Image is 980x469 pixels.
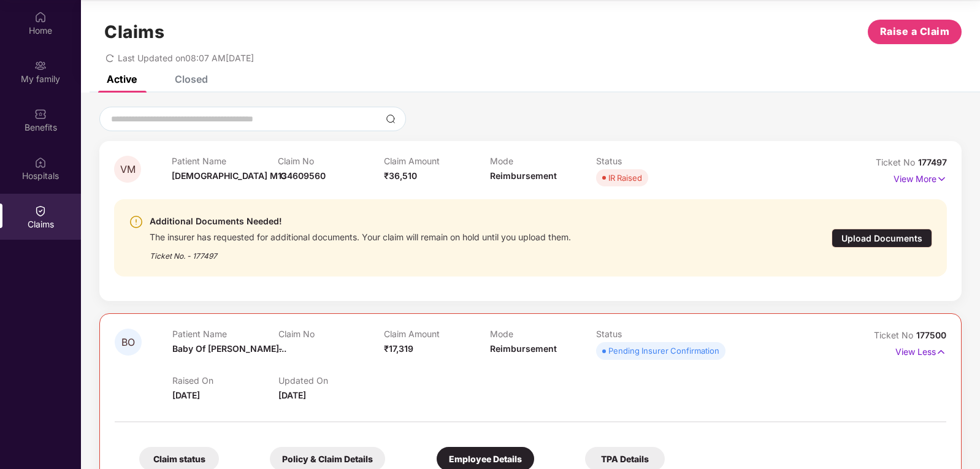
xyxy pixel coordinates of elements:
span: Last Updated on 08:07 AM[DATE] [118,53,254,63]
p: Mode [490,329,596,339]
img: svg+xml;base64,PHN2ZyB4bWxucz0iaHR0cDovL3d3dy53My5vcmcvMjAwMC9zdmciIHdpZHRoPSIxNyIgaGVpZ2h0PSIxNy... [936,345,946,359]
img: svg+xml;base64,PHN2ZyBpZD0iU2VhcmNoLTMyeDMyIiB4bWxucz0iaHR0cDovL3d3dy53My5vcmcvMjAwMC9zdmciIHdpZH... [386,114,396,124]
p: Patient Name [172,156,278,166]
span: - [278,343,283,354]
img: svg+xml;base64,PHN2ZyB3aWR0aD0iMjAiIGhlaWdodD0iMjAiIHZpZXdCb3g9IjAgMCAyMCAyMCIgZmlsbD0ibm9uZSIgeG... [34,59,47,72]
p: Status [596,329,702,339]
span: 177500 [916,330,946,340]
img: svg+xml;base64,PHN2ZyBpZD0iV2FybmluZ18tXzI0eDI0IiBkYXRhLW5hbWU9Ildhcm5pbmcgLSAyNHgyNCIgeG1sbnM9Im... [129,215,144,229]
img: svg+xml;base64,PHN2ZyBpZD0iSG9tZSIgeG1sbnM9Imh0dHA6Ly93d3cudzMub3JnLzIwMDAvc3ZnIiB3aWR0aD0iMjAiIG... [34,11,47,23]
div: Active [107,73,137,85]
img: svg+xml;base64,PHN2ZyBpZD0iQmVuZWZpdHMiIHhtbG5zPSJodHRwOi8vd3d3LnczLm9yZy8yMDAwL3N2ZyIgd2lkdGg9Ij... [34,108,47,120]
p: Patient Name [172,329,278,339]
p: Status [596,156,702,166]
p: Claim Amount [384,329,490,339]
button: Raise a Claim [868,20,962,44]
div: Ticket No. - 177497 [150,243,571,262]
span: 134609560 [278,170,326,181]
span: 177497 [918,157,947,167]
p: Claim No [278,156,384,166]
span: ₹36,510 [384,170,417,181]
div: Closed [175,73,208,85]
img: svg+xml;base64,PHN2ZyBpZD0iQ2xhaW0iIHhtbG5zPSJodHRwOi8vd3d3LnczLm9yZy8yMDAwL3N2ZyIgd2lkdGg9IjIwIi... [34,205,47,217]
img: svg+xml;base64,PHN2ZyBpZD0iSG9zcGl0YWxzIiB4bWxucz0iaHR0cDovL3d3dy53My5vcmcvMjAwMC9zdmciIHdpZHRoPS... [34,156,47,169]
div: Additional Documents Needed! [150,214,571,229]
p: Mode [490,156,596,166]
span: Ticket No [876,157,918,167]
div: Pending Insurer Confirmation [608,345,719,357]
p: Claim No [278,329,385,339]
p: View More [894,169,947,186]
span: Reimbursement [490,343,557,354]
p: View Less [895,342,946,359]
span: Ticket No [874,330,916,340]
span: ₹17,319 [384,343,413,354]
div: IR Raised [608,172,642,184]
h1: Claims [104,21,164,42]
span: [DEMOGRAPHIC_DATA] M C [172,170,286,181]
p: Claim Amount [384,156,490,166]
span: VM [120,164,136,175]
div: The insurer has requested for additional documents. Your claim will remain on hold until you uplo... [150,229,571,243]
img: svg+xml;base64,PHN2ZyB4bWxucz0iaHR0cDovL3d3dy53My5vcmcvMjAwMC9zdmciIHdpZHRoPSIxNyIgaGVpZ2h0PSIxNy... [936,172,947,186]
span: redo [105,53,114,63]
p: Updated On [278,375,385,386]
span: Baby Of [PERSON_NAME]... [172,343,286,354]
span: [DATE] [278,390,306,400]
span: [DATE] [172,390,200,400]
span: Reimbursement [490,170,557,181]
div: Upload Documents [832,229,932,248]
span: Raise a Claim [880,24,950,39]
p: Raised On [172,375,278,386]
span: BO [121,337,135,348]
